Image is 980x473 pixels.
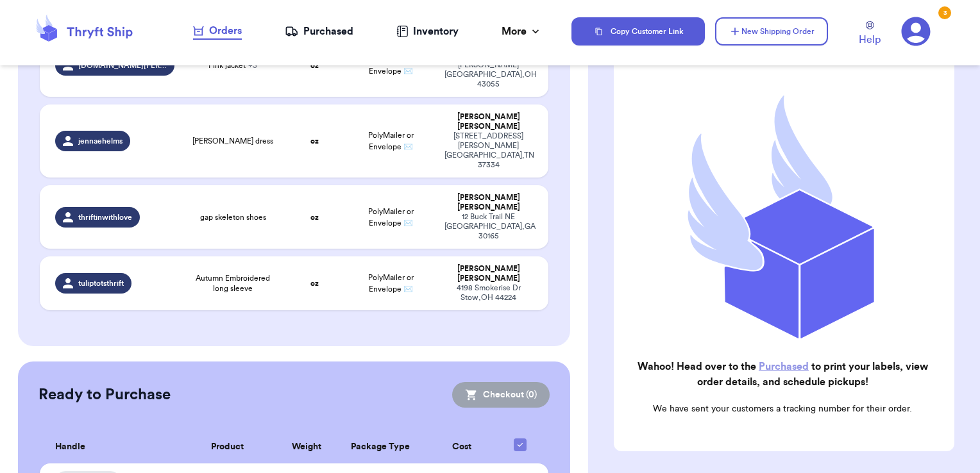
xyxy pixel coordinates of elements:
[368,131,414,151] span: PolyMailer or Envelope ✉️
[55,440,85,454] span: Handle
[938,6,951,19] div: 3
[444,212,534,241] div: 12 Buck Trail NE [GEOGRAPHIC_DATA] , GA 30165
[452,382,550,408] button: Checkout (0)
[368,274,414,293] span: PolyMailer or Envelope ✉️
[859,32,881,47] span: Help
[425,431,500,463] th: Cost
[190,273,276,294] span: Autumn Embroidered long sleeve
[78,136,122,146] span: jennaehelms
[368,56,414,75] span: PolyMailer or Envelope ✉️
[901,17,931,46] a: 3
[444,131,534,170] div: [STREET_ADDRESS][PERSON_NAME] [GEOGRAPHIC_DATA] , TN 37334
[444,193,534,212] div: [PERSON_NAME] [PERSON_NAME]
[310,137,319,145] strong: oz
[193,23,242,40] a: Orders
[248,62,257,69] span: + 3
[178,431,276,463] th: Product
[276,431,335,463] th: Weight
[715,17,828,46] button: New Shipping Order
[624,402,942,415] p: We have sent your customers a tracking number for their order.
[444,283,534,303] div: 4198 Smokerise Dr Stow , OH 44224
[38,385,171,405] h2: Ready to Purchase
[571,17,705,46] button: Copy Customer Link
[310,279,319,287] strong: oz
[200,212,266,222] span: gap skeleton shoes
[78,278,124,288] span: tuliptotsthrift
[444,264,534,283] div: [PERSON_NAME] [PERSON_NAME]
[444,51,534,89] div: [STREET_ADDRESS][PERSON_NAME] [GEOGRAPHIC_DATA] , OH 43055
[285,24,353,39] a: Purchased
[502,24,542,39] div: More
[624,359,942,390] h2: Wahoo! Head over to the to print your labels, view order details, and schedule pickups!
[193,23,242,38] div: Orders
[759,361,809,372] a: Purchased
[859,21,881,47] a: Help
[310,62,319,69] strong: oz
[444,112,534,131] div: [PERSON_NAME] [PERSON_NAME]
[336,431,425,463] th: Package Type
[192,136,273,146] span: [PERSON_NAME] dress
[396,24,459,39] a: Inventory
[310,213,319,221] strong: oz
[78,212,132,222] span: thriftinwithlove
[368,208,414,227] span: PolyMailer or Envelope ✉️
